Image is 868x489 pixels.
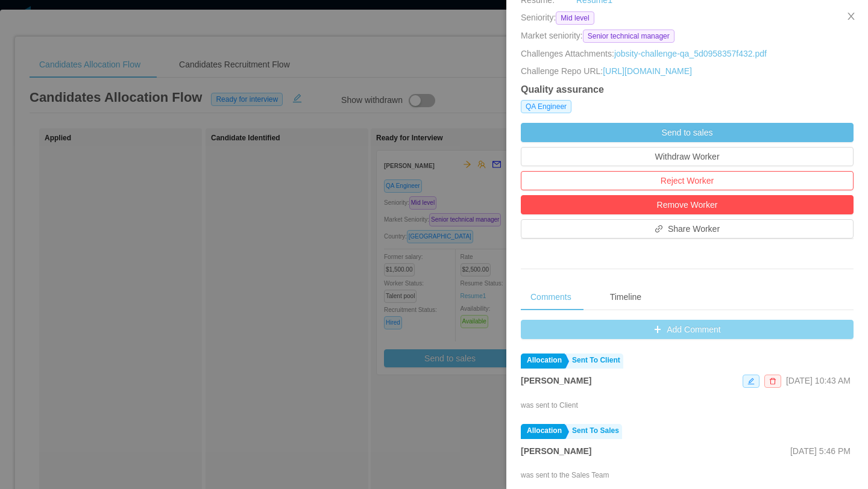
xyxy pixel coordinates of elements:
span: Senior technical manager [583,30,675,43]
span: Challenge Repo URL: [521,65,603,78]
span: Challenges Attachments: [521,48,614,60]
div: was sent to the Sales Team [521,470,609,481]
span: [DATE] 10:43 AM [786,376,851,385]
i: icon: delete [769,378,776,385]
a: jobsity-challenge-qa_5d0958357f432.pdf [614,49,767,58]
a: Sent To Sales [566,424,622,439]
strong: Quality assurance [521,84,604,95]
a: Allocation [521,354,565,369]
i: icon: close [846,11,856,21]
span: Seniority: [521,11,556,25]
a: [URL][DOMAIN_NAME] [603,66,692,76]
strong: [PERSON_NAME] [521,446,591,456]
button: Send to sales [521,123,854,142]
button: icon: plusAdd Comment [521,320,854,339]
a: Sent To Client [566,354,623,369]
i: icon: edit [747,378,755,385]
span: [DATE] 5:46 PM [790,446,851,456]
span: QA Engineer [521,100,571,113]
div: Comments [521,284,581,311]
strong: [PERSON_NAME] [521,376,591,385]
div: was sent to Client [521,400,578,411]
span: Market seniority: [521,30,583,43]
button: Remove Worker [521,195,854,214]
button: icon: linkShare Worker [521,219,854,238]
span: Mid level [556,11,594,25]
a: Allocation [521,424,565,439]
div: Timeline [600,284,651,311]
button: Reject Worker [521,171,854,190]
button: Withdraw Worker [521,147,854,166]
